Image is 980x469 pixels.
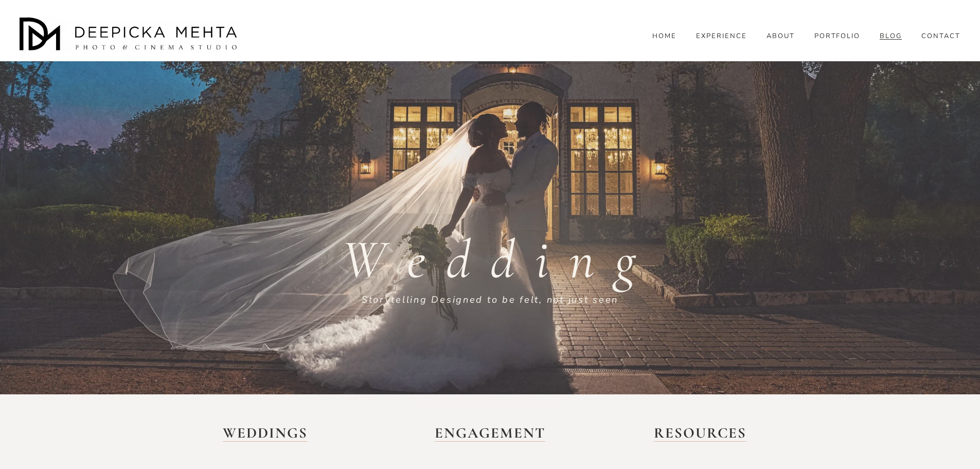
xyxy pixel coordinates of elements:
[652,31,676,41] a: HOME
[814,31,861,41] a: PORTFOLIO
[880,32,902,41] span: BLOG
[362,293,618,306] em: Storytelling Designed to be felt, not just seen
[880,31,902,41] a: folder dropdown
[223,424,308,442] a: WEDDINGS
[696,31,747,41] a: EXPERIENCE
[921,31,960,41] a: CONTACT
[20,18,241,54] img: Austin Wedding Photographer - Deepicka Mehta Photography &amp; Cinematography
[435,424,545,442] a: ENGAGEMENT
[767,31,795,41] a: ABOUT
[342,227,639,292] em: W e d d i n g
[654,424,746,442] a: RESOURCES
